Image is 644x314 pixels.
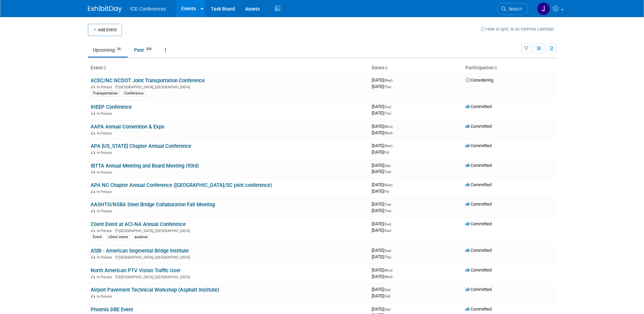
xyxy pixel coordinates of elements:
[384,288,390,292] span: (Sat)
[88,24,122,36] button: Add Event
[91,267,181,274] a: North American PTV Vision Traffic User
[115,47,123,52] span: 24
[372,182,394,187] span: [DATE]
[463,62,556,74] th: Participation
[465,182,492,187] span: Committed
[103,65,106,70] a: Sort by Event Name
[372,104,393,109] span: [DATE]
[91,275,95,278] img: In-Person Event
[465,248,492,253] span: Committed
[392,202,393,207] span: -
[91,84,366,89] div: [GEOGRAPHIC_DATA], [GEOGRAPHIC_DATA]
[372,293,390,298] span: [DATE]
[384,65,388,70] a: Sort by Start Date
[372,169,391,174] span: [DATE]
[384,144,392,148] span: (Wed)
[129,43,159,56] a: Past304
[465,143,492,148] span: Committed
[372,189,389,194] span: [DATE]
[372,110,391,116] span: [DATE]
[97,255,114,260] span: In-Person
[481,27,556,32] a: How to sync to an external calendar...
[97,209,114,213] span: In-Person
[91,287,219,293] a: Airport Pavement Technical Workshop (Asphalt Institute)
[372,84,391,89] span: [DATE]
[384,222,391,226] span: (Sun)
[465,77,493,83] span: Considering
[91,124,164,130] a: AAPA Annual Convention & Expo
[384,209,391,213] span: (Thu)
[384,151,389,154] span: (Fri)
[91,221,186,227] a: Client Event at ACI-NA Annual Conference
[106,234,130,240] div: client event
[88,6,122,13] img: ExhibitDay
[393,143,394,148] span: -
[372,221,393,226] span: [DATE]
[393,267,394,273] span: -
[384,275,392,279] span: (Wed)
[97,275,114,279] span: In-Person
[369,62,463,74] th: Dates
[91,307,133,313] a: Phoenix DBE Event
[372,130,392,135] span: [DATE]
[144,47,153,52] span: 304
[384,125,392,128] span: (Mon)
[384,105,391,109] span: (Sun)
[384,255,391,259] span: (Thu)
[372,287,392,292] span: [DATE]
[91,229,95,232] img: In-Person Event
[97,229,114,233] span: In-Person
[91,274,366,279] div: [GEOGRAPHIC_DATA], [GEOGRAPHIC_DATA]
[91,182,272,188] a: APA NC Chapter Annual Conference ([GEOGRAPHIC_DATA]/SC joint conference)
[88,62,369,74] th: Event
[537,2,550,15] img: Jessica Villanueva
[393,124,394,129] span: -
[465,307,492,312] span: Committed
[97,111,114,116] span: In-Person
[91,190,95,193] img: In-Person Event
[372,77,394,83] span: [DATE]
[372,267,394,273] span: [DATE]
[122,90,146,97] div: Conference
[391,307,392,312] span: -
[372,274,392,279] span: [DATE]
[372,307,392,312] span: [DATE]
[384,190,389,193] span: (Fri)
[97,151,114,155] span: In-Person
[97,190,114,194] span: In-Person
[465,287,492,292] span: Committed
[384,203,391,206] span: (Tue)
[372,228,391,233] span: [DATE]
[91,228,366,233] div: [GEOGRAPHIC_DATA], [GEOGRAPHIC_DATA]
[91,77,205,84] a: ACEC/NC NCDOT Joint Transportation Conference
[384,170,391,174] span: (Tue)
[91,234,104,240] div: Event
[465,163,492,168] span: Committed
[497,3,528,15] a: Search
[384,308,390,311] span: (Sat)
[384,111,391,115] span: (Thu)
[91,255,95,259] img: In-Person Event
[91,254,366,260] div: [GEOGRAPHIC_DATA], [GEOGRAPHIC_DATA]
[372,163,392,168] span: [DATE]
[384,164,390,168] span: (Sat)
[506,6,522,12] span: Search
[465,202,492,207] span: Committed
[132,234,150,240] div: aviation
[494,65,497,70] a: Sort by Participation Type
[91,294,95,298] img: In-Person Event
[372,254,391,259] span: [DATE]
[393,77,394,83] span: -
[91,104,132,110] a: IHEEP Conference
[91,163,199,169] a: IBTTA Annual Meeting and Board Meeting (93rd)
[393,182,394,187] span: -
[372,208,391,213] span: [DATE]
[91,90,120,97] div: Transportation
[465,221,492,226] span: Committed
[391,287,392,292] span: -
[91,111,95,115] img: In-Person Event
[91,143,191,149] a: APA [US_STATE] Chapter Annual Conference
[97,294,114,299] span: In-Person
[91,85,95,88] img: In-Person Event
[384,249,391,252] span: (Sun)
